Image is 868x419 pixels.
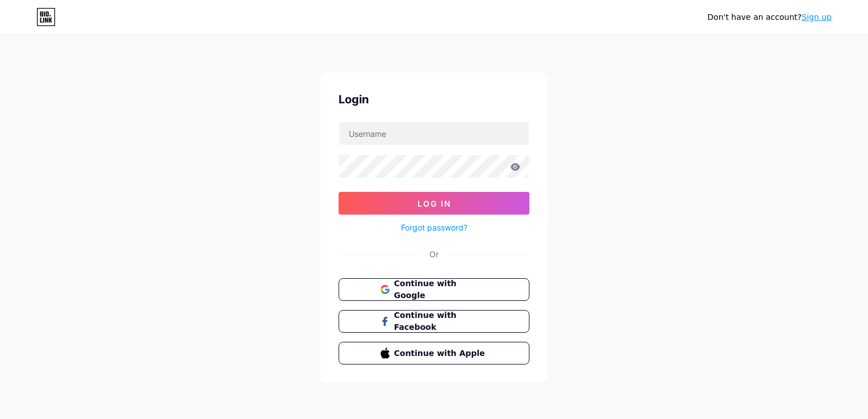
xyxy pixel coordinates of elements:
[429,248,439,260] div: Or
[339,278,529,301] button: Continue with Google
[401,221,468,233] a: Forgot password?
[339,342,529,364] button: Continue with Apple
[394,347,488,359] span: Continue with Apple
[418,199,451,208] span: Log In
[394,309,488,333] span: Continue with Facebook
[802,12,832,22] a: Sign up
[394,278,488,301] span: Continue with Google
[339,310,529,333] button: Continue with Facebook
[339,192,529,215] button: Log In
[339,122,529,145] input: Username
[707,11,832,23] div: Don't have an account?
[339,91,529,108] div: Login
